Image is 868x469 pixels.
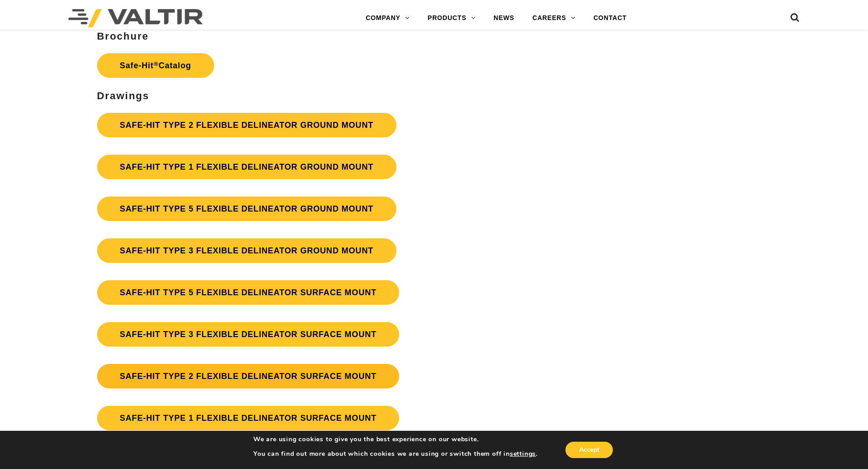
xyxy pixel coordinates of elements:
[419,9,485,27] a: PRODUCTS
[253,450,538,458] p: You can find out more about which cookies we are using or switch them off in .
[154,61,159,67] sup: ®
[584,9,636,27] a: CONTACT
[97,280,400,305] a: SAFE-HIT TYPE 5 FLEXIBLE DELINEATOR SURFACE MOUNT
[97,155,396,179] a: SAFE-HIT TYPE 1 FLEXIBLE DELINEATOR GROUND MOUNT
[97,364,400,388] a: SAFE-HIT TYPE 2 FLEXIBLE DELINEATOR SURFACE MOUNT
[253,435,538,444] p: We are using cookies to give you the best experience on our website.
[565,442,613,458] button: Accept
[510,450,536,458] button: settings
[97,30,149,42] strong: Brochure
[68,9,203,27] img: Valtir
[484,9,523,27] a: NEWS
[97,322,400,347] a: SAFE-HIT TYPE 3 FLEXIBLE DELINEATOR SURFACE MOUNT
[357,9,419,27] a: COMPANY
[97,406,400,430] a: SAFE-HIT TYPE 1 FLEXIBLE DELINEATOR SURFACE MOUNT
[97,197,396,221] a: SAFE-HIT TYPE 5 FLEXIBLE DELINEATOR GROUND MOUNT
[524,9,585,27] a: CAREERS
[97,113,396,137] a: SAFE-HIT TYPE 2 FLEXIBLE DELINEATOR GROUND MOUNT
[97,238,396,263] a: SAFE-HIT TYPE 3 FLEXIBLE DELINEATOR GROUND MOUNT
[97,90,149,101] strong: Drawings
[97,53,214,78] a: Safe-Hit®Catalog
